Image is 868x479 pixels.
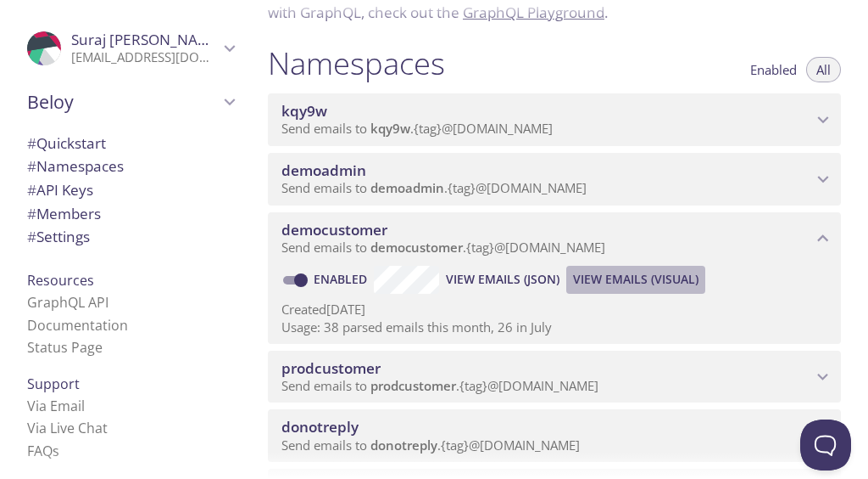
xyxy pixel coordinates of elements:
[370,377,456,394] span: prodcustomer
[268,409,841,462] div: donotreply namespace
[27,180,36,200] span: #
[14,80,248,124] div: Beloy
[27,293,108,312] a: GraphQL API
[268,93,841,146] div: kqy9w namespace
[27,156,36,176] span: #
[281,318,827,336] p: Usage: 38 parsed emails this month, 26 in July
[800,420,851,471] iframe: Help Scout Beacon - Open
[281,377,598,394] span: Send emails to . {tag} @[DOMAIN_NAME]
[14,155,248,178] div: Namespaces
[268,153,841,206] div: demoadmin namespace
[281,101,327,121] span: kqy9w
[27,375,80,393] span: Support
[281,301,827,318] p: Created [DATE]
[268,212,841,265] div: democustomer namespace
[439,266,566,293] button: View Emails (JSON)
[14,202,248,226] div: Members
[27,227,90,246] span: Settings
[268,351,841,403] div: prodcustomer namespace
[573,269,698,290] span: View Emails (Visual)
[27,180,93,200] span: API Keys
[370,120,410,137] span: kqy9w
[370,437,437,454] span: donotreply
[14,20,248,76] div: Suraj Kumar
[281,179,587,196] span: Send emails to . {tag} @[DOMAIN_NAME]
[281,417,359,437] span: donotreply
[53,442,59,460] span: s
[27,204,36,223] span: #
[370,179,444,196] span: demoadmin
[566,266,705,293] button: View Emails (Visual)
[27,419,108,437] a: Via Live Chat
[281,220,387,239] span: democustomer
[281,239,605,256] span: Send emails to . {tag} @[DOMAIN_NAME]
[27,442,59,460] a: FAQ
[27,338,103,357] a: Status Page
[281,120,553,137] span: Send emails to . {tag} @[DOMAIN_NAME]
[27,397,85,415] a: Via Email
[27,271,94,290] span: Resources
[281,358,381,378] span: prodcustomer
[14,132,248,155] div: Quickstart
[71,30,224,49] span: Suraj [PERSON_NAME]
[311,271,374,287] a: Enabled
[446,269,559,290] span: View Emails (JSON)
[806,57,841,82] button: All
[14,225,248,249] div: Team Settings
[27,204,101,223] span: Members
[281,437,580,454] span: Send emails to . {tag} @[DOMAIN_NAME]
[27,156,124,176] span: Namespaces
[27,133,106,153] span: Quickstart
[71,49,219,66] p: [EMAIL_ADDRESS][DOMAIN_NAME]
[27,316,128,335] a: Documentation
[14,178,248,202] div: API Keys
[27,133,36,153] span: #
[281,161,366,180] span: demoadmin
[370,239,463,256] span: democustomer
[740,57,807,82] button: Enabled
[27,90,219,114] span: Beloy
[27,227,36,246] span: #
[268,44,445,82] h1: Namespaces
